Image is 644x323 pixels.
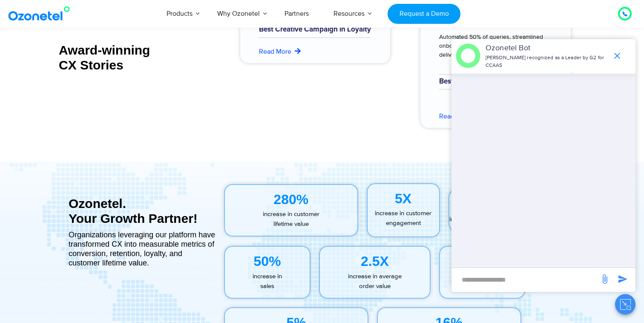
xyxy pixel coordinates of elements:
span: send message [614,271,631,288]
p: increase in customer retention [440,272,524,291]
p: Ozonetel Bot [486,43,608,54]
div: new-msg-input [456,272,595,288]
p: increase in customer engagement [368,209,439,228]
div: 60% [440,251,524,271]
a: Read More [439,111,482,121]
span: send message [596,271,613,288]
p: increase in customer lifetime value [225,210,357,229]
div: 3X [449,194,524,214]
p: increase in average order value [320,272,430,291]
div: Organizations leveraging our platform have transformed CX into measurable metrics of conversion, ... [69,230,216,268]
p: increase in sales [225,272,310,291]
h6: Best Use of Voice of Customer [439,74,538,89]
div: 5X [368,188,439,209]
div: Award-winning CX Stories [59,43,219,72]
div: 2.5X [320,251,430,271]
div: 50% [225,251,310,271]
button: Close chat [615,294,635,314]
div: Ozonetel. Your Growth Partner! [69,196,216,226]
p: increase in lead conversion [449,215,524,225]
div: 280% [225,189,357,210]
a: Read More [259,46,302,57]
p: [PERSON_NAME] recognized as a Leader by G2 for CCAAS [486,54,608,69]
img: header [456,43,480,68]
div: Automated 50% of queries, streamlined onboarding, and empowered agents to deliver cohesive experi... [439,32,554,59]
a: Request a Demo [388,4,460,24]
span: end chat or minimize [609,47,626,64]
h6: Best Creative Campaign in Loyalty [259,22,371,37]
